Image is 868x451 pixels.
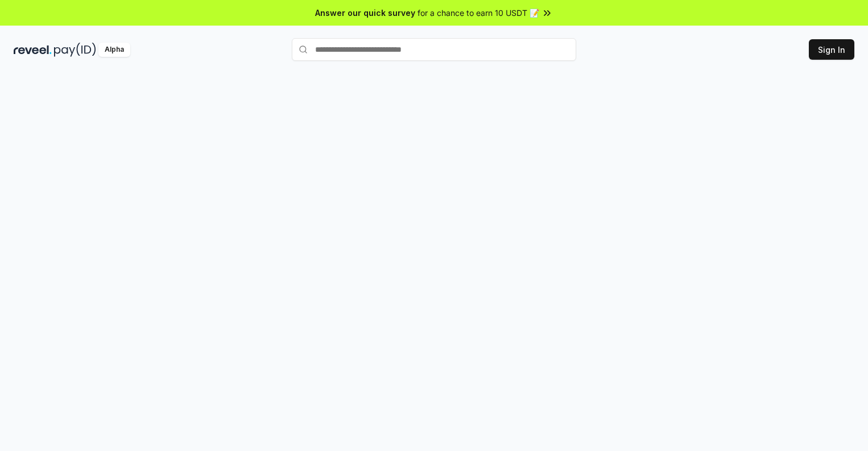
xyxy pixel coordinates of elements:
[14,43,52,57] img: reveel_dark
[98,43,130,57] div: Alpha
[54,43,96,57] img: pay_id
[809,39,854,60] button: Sign In
[315,7,415,19] span: Answer our quick survey
[418,7,539,19] span: for a chance to earn 10 USDT 📝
